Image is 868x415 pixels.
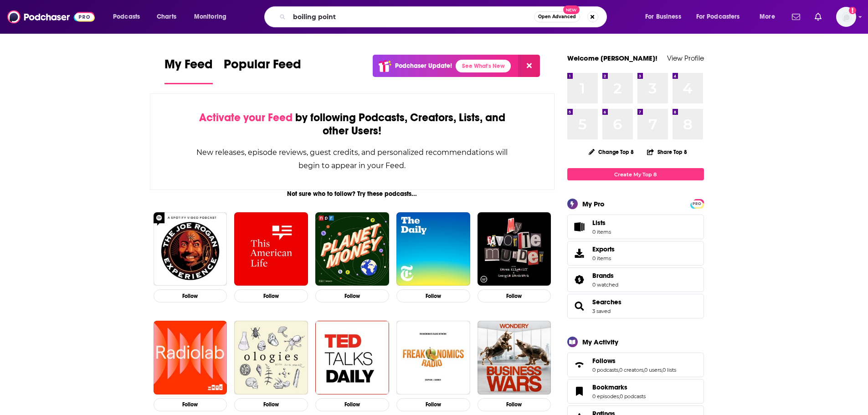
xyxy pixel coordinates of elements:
[592,282,618,288] a: 0 watched
[567,379,704,404] span: Bookmarks
[224,56,301,84] a: Popular Feed
[570,273,589,286] a: Brands
[592,229,611,235] span: 0 items
[478,398,551,411] button: Follow
[592,383,646,391] a: Bookmarks
[478,212,551,286] img: My Favorite Murder with Karen Kilgariff and Georgia Hardstark
[690,10,753,24] button: open menu
[592,367,618,373] a: 0 podcasts
[234,289,308,302] button: Follow
[164,56,213,84] a: My Feed
[570,300,589,313] a: Searches
[567,353,704,377] span: Follows
[567,294,704,318] span: Searches
[836,7,856,27] img: User Profile
[188,10,238,24] button: open menu
[234,321,308,395] img: Ologies with Alie Ward
[618,367,619,373] span: ,
[849,7,856,14] svg: Add a profile image
[289,10,534,24] input: Search podcasts, credits, & more...
[647,143,688,161] button: Share Top 8
[811,9,825,25] a: Show notifications dropdown
[478,289,551,302] button: Follow
[534,11,580,22] button: Open AdvancedNew
[199,111,293,124] span: Activate your Feed
[696,10,740,23] span: For Podcasters
[194,10,226,23] span: Monitoring
[234,398,308,411] button: Follow
[662,367,663,373] span: ,
[395,62,452,70] p: Podchaser Update!
[154,289,227,302] button: Follow
[113,10,140,23] span: Podcasts
[663,367,676,373] a: 0 lists
[619,367,643,373] a: 0 creators
[620,393,646,400] a: 0 podcasts
[592,245,615,253] span: Exports
[619,393,620,400] span: ,
[567,54,657,62] a: Welcome [PERSON_NAME]!
[396,321,470,395] img: Freakonomics Radio
[592,393,619,400] a: 0 episodes
[639,10,693,24] button: open menu
[592,219,611,227] span: Lists
[836,7,856,27] span: Logged in as lexiemichel
[667,54,704,62] a: View Profile
[592,357,616,365] span: Follows
[592,308,611,314] a: 3 saved
[645,10,681,23] span: For Business
[154,398,227,411] button: Follow
[592,272,614,280] span: Brands
[164,56,213,77] span: My Feed
[315,321,389,395] img: TED Talks Daily
[592,219,606,227] span: Lists
[157,10,176,23] span: Charts
[567,241,704,266] a: Exports
[396,289,470,302] button: Follow
[7,8,95,26] img: Podchaser - Follow, Share and Rate Podcasts
[234,212,308,286] img: This American Life
[570,220,589,233] span: Lists
[592,255,615,261] span: 0 items
[644,367,662,373] a: 0 users
[570,385,589,398] a: Bookmarks
[150,190,555,198] div: Not sure who to follow? Try these podcasts...
[592,357,676,365] a: Follows
[788,9,804,25] a: Show notifications dropdown
[538,15,576,19] span: Open Advanced
[315,212,389,286] img: Planet Money
[154,212,227,286] img: The Joe Rogan Experience
[154,321,227,395] img: Radiolab
[583,146,640,158] button: Change Top 8
[692,200,703,207] a: PRO
[396,212,470,286] img: The Daily
[692,200,703,207] span: PRO
[567,267,704,292] span: Brands
[592,272,618,280] a: Brands
[224,56,301,77] span: Popular Feed
[396,398,470,411] button: Follow
[315,289,389,302] button: Follow
[196,146,509,172] div: New releases, episode reviews, guest credits, and personalized recommendations will begin to appe...
[592,298,621,306] a: Searches
[570,359,589,371] a: Follows
[760,10,775,23] span: More
[582,338,618,346] div: My Activity
[643,367,644,373] span: ,
[567,215,704,239] a: Lists
[196,111,509,138] div: by following Podcasts, Creators, Lists, and other Users!
[478,321,551,395] img: Business Wars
